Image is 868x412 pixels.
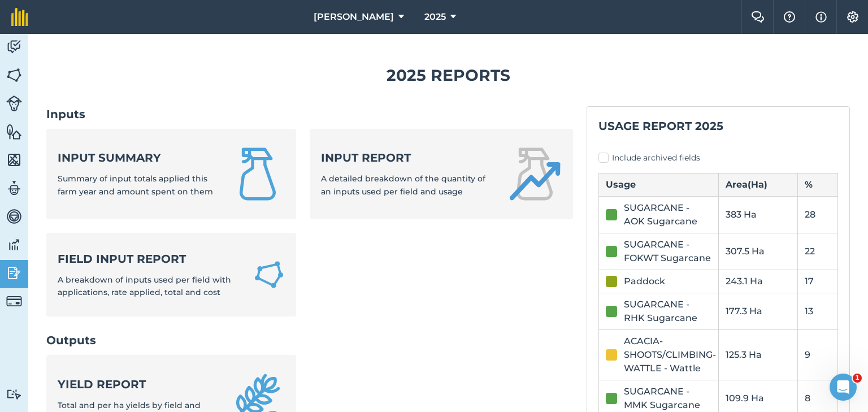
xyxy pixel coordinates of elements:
[830,374,857,401] iframe: Intercom live chat
[46,63,850,88] h1: 2025 Reports
[718,173,798,196] th: Area ( Ha )
[58,251,240,267] strong: Field Input Report
[6,208,22,225] img: svg+xml;base64,PD94bWwgdmVyc2lvbj0iMS4wIiBlbmNvZGluZz0idXRmLTgiPz4KPCEtLSBHZW5lcmF0b3I6IEFkb2JlIE...
[6,96,22,111] img: svg+xml;base64,PD94bWwgdmVyc2lvbj0iMS4wIiBlbmNvZGluZz0idXRmLTgiPz4KPCEtLSBHZW5lcmF0b3I6IEFkb2JlIE...
[798,196,838,233] td: 28
[624,385,711,412] div: SUGARCANE - MMK Sugarcane
[718,329,798,380] td: 125.3 Ha
[321,150,494,166] strong: Input report
[11,8,28,26] img: fieldmargin Logo
[6,67,22,84] img: svg+xml;base64,PHN2ZyB4bWxucz0iaHR0cDovL3d3dy53My5vcmcvMjAwMC9zdmciIHdpZHRoPSI1NiIgaGVpZ2h0PSI2MC...
[6,389,22,400] img: svg+xml;base64,PD94bWwgdmVyc2lvbj0iMS4wIiBlbmNvZGluZz0idXRmLTgiPz4KPCEtLSBHZW5lcmF0b3I6IEFkb2JlIE...
[6,264,22,281] img: svg+xml;base64,PD94bWwgdmVyc2lvbj0iMS4wIiBlbmNvZGluZz0idXRmLTgiPz4KPCEtLSBHZW5lcmF0b3I6IEFkb2JlIE...
[718,270,798,293] td: 243.1 Ha
[58,376,217,392] strong: Yield report
[718,233,798,270] td: 307.5 Ha
[846,11,860,23] img: A cog icon
[6,123,22,140] img: svg+xml;base64,PHN2ZyB4bWxucz0iaHR0cDovL3d3dy53My5vcmcvMjAwMC9zdmciIHdpZHRoPSI1NiIgaGVpZ2h0PSI2MC...
[507,147,562,201] img: Input report
[46,106,573,122] h2: Inputs
[6,293,22,309] img: svg+xml;base64,PD94bWwgdmVyc2lvbj0iMS4wIiBlbmNvZGluZz0idXRmLTgiPz4KPCEtLSBHZW5lcmF0b3I6IEFkb2JlIE...
[798,329,838,380] td: 9
[58,150,217,166] strong: Input summary
[783,11,796,23] img: A question mark icon
[624,275,665,288] div: Paddock
[310,129,573,219] a: Input reportA detailed breakdown of the quantity of an inputs used per field and usage
[598,152,838,164] label: Include archived fields
[6,151,22,168] img: svg+xml;base64,PHN2ZyB4bWxucz0iaHR0cDovL3d3dy53My5vcmcvMjAwMC9zdmciIHdpZHRoPSI1NiIgaGVpZ2h0PSI2MC...
[798,233,838,270] td: 22
[6,236,22,253] img: svg+xml;base64,PD94bWwgdmVyc2lvbj0iMS4wIiBlbmNvZGluZz0idXRmLTgiPz4KPCEtLSBHZW5lcmF0b3I6IEFkb2JlIE...
[6,38,22,55] img: svg+xml;base64,PD94bWwgdmVyc2lvbj0iMS4wIiBlbmNvZGluZz0idXRmLTgiPz4KPCEtLSBHZW5lcmF0b3I6IEFkb2JlIE...
[624,335,716,375] div: ACACIA-SHOOTS/CLIMBING-WATTLE - Wattle
[598,118,838,134] h2: Usage report 2025
[46,233,296,317] a: Field Input ReportA breakdown of inputs used per field with applications, rate applied, total and...
[798,270,838,293] td: 17
[253,258,285,292] img: Field Input Report
[624,238,711,265] div: SUGARCANE - FOKWT Sugarcane
[798,173,838,196] th: %
[58,174,213,196] span: Summary of input totals applied this farm year and amount spent on them
[718,196,798,233] td: 383 Ha
[58,275,231,297] span: A breakdown of inputs used per field with applications, rate applied, total and cost
[718,293,798,329] td: 177.3 Ha
[314,10,394,24] span: [PERSON_NAME]
[46,332,573,348] h2: Outputs
[6,180,22,197] img: svg+xml;base64,PD94bWwgdmVyc2lvbj0iMS4wIiBlbmNvZGluZz0idXRmLTgiPz4KPCEtLSBHZW5lcmF0b3I6IEFkb2JlIE...
[751,11,765,23] img: Two speech bubbles overlapping with the left bubble in the forefront
[46,129,296,219] a: Input summarySummary of input totals applied this farm year and amount spent on them
[321,174,485,196] span: A detailed breakdown of the quantity of an inputs used per field and usage
[599,173,719,196] th: Usage
[424,10,446,24] span: 2025
[624,201,711,228] div: SUGARCANE - AOK Sugarcane
[798,293,838,329] td: 13
[815,10,827,24] img: svg+xml;base64,PHN2ZyB4bWxucz0iaHR0cDovL3d3dy53My5vcmcvMjAwMC9zdmciIHdpZHRoPSIxNyIgaGVpZ2h0PSIxNy...
[624,298,711,325] div: SUGARCANE - RHK Sugarcane
[853,374,862,383] span: 1
[231,147,285,201] img: Input summary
